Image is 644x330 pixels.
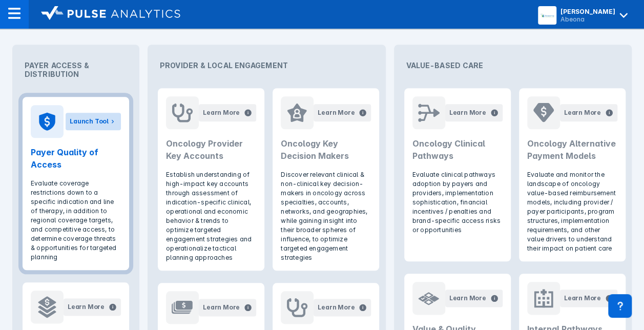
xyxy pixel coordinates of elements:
button: Launch Tool [66,113,121,130]
h2: Oncology Key Decision Makers [281,137,371,162]
button: Learn More [314,299,371,316]
div: Learn More [449,108,486,117]
h2: Oncology Clinical Pathways [412,137,503,162]
button: Learn More [199,299,256,316]
img: logo [41,6,180,20]
h2: Payer Quality of Access [31,146,121,171]
div: Learn More [564,108,601,117]
button: Learn More [445,290,503,307]
p: Discover relevant clinical & non-clinical key decision-makers in oncology across specialties, acc... [281,170,371,262]
div: Learn More [449,294,486,303]
div: Abeona [560,15,615,23]
div: Learn More [68,302,105,312]
p: Evaluate and monitor the landscape of oncology value-based reimbursement models, including provid... [527,170,617,253]
div: Launch Tool [70,117,109,126]
button: Learn More [560,290,617,307]
p: Evaluate coverage restrictions down to a specific indication and line of therapy, in addition to ... [31,179,121,262]
h2: Oncology Alternative Payment Models [527,137,617,162]
div: [PERSON_NAME] [560,8,615,15]
button: Learn More [445,104,503,121]
button: Learn More [64,298,121,316]
button: Learn More [560,104,617,121]
a: logo [29,6,180,23]
div: Learn More [564,294,601,303]
p: Evaluate clinical pathways adoption by payers and providers, implementation sophistication, finan... [412,170,503,235]
img: menu--horizontal.svg [8,7,20,19]
div: Learn More [318,303,355,312]
img: menu button [540,8,554,23]
h2: Oncology Provider Key Accounts [166,137,256,162]
button: Learn More [199,104,256,121]
div: Value-Based Care [398,49,628,82]
div: Learn More [318,108,355,117]
button: Learn More [314,104,371,121]
div: Learn More [203,303,240,312]
div: Payer Access & Distribution [16,49,135,91]
div: Provider & Local Engagement [152,49,381,82]
div: Learn More [203,108,240,117]
p: Establish understanding of high-impact key accounts through assessment of indication-specific cli... [166,170,256,262]
div: Contact Support [608,294,632,318]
